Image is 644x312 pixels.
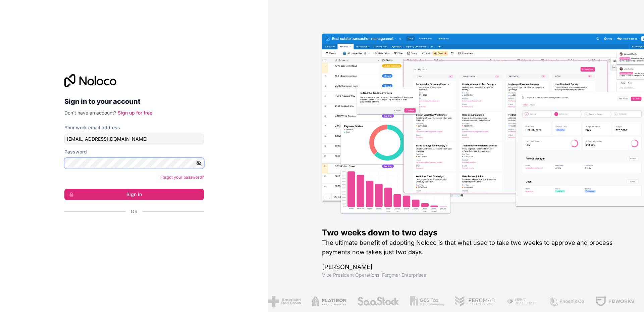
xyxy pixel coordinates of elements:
img: /assets/gbstax-C-GtDUiK.png [410,296,444,307]
label: Your work email address [64,124,120,131]
a: Forgot your password? [160,175,204,180]
input: Email address [64,134,204,144]
img: /assets/flatiron-C8eUkumj.png [311,296,346,307]
img: /assets/phoenix-BREaitsQ.png [548,296,584,307]
h2: The ultimate benefit of adopting Noloco is that what used to take two weeks to approve and proces... [322,238,623,257]
span: Don't have an account? [64,110,116,116]
img: /assets/saastock-C6Zbiodz.png [357,296,399,307]
span: Or [131,208,138,215]
h1: Vice President Operations , Fergmar Enterprises [322,272,623,278]
h2: Sign in to your account [64,95,204,107]
iframe: Sign in with Google Button [61,222,202,237]
input: Password [64,158,204,169]
a: Sign up for free [118,110,152,116]
label: Password [64,148,87,155]
button: Sign in [64,189,204,200]
img: /assets/american-red-cross-BAupjrZR.png [268,296,300,307]
h1: [PERSON_NAME] [322,262,623,272]
img: /assets/fdworks-Bi04fVtw.png [595,296,634,307]
h1: Two weeks down to two days [322,227,623,238]
img: /assets/fergmar-CudnrXN5.png [454,296,495,307]
img: /assets/fiera-fwj2N5v4.png [506,296,537,307]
